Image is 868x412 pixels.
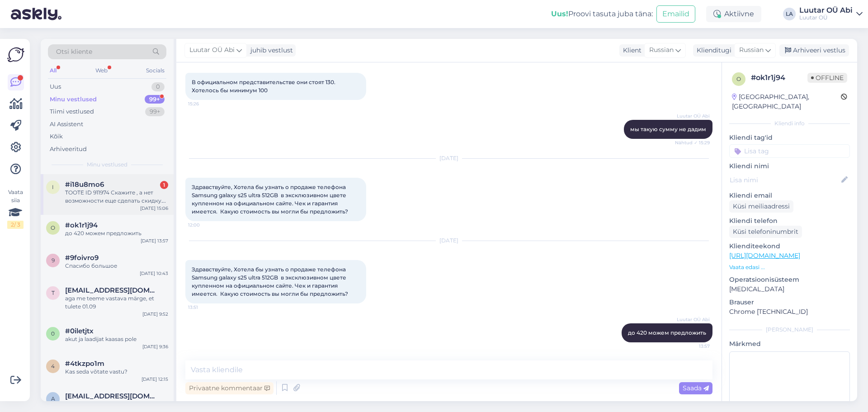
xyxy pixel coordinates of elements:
[751,72,807,83] div: # ok1r1j94
[142,376,168,383] div: [DATE] 12:15
[50,120,83,129] div: AI Assistent
[729,339,850,349] p: Märkmed
[799,7,863,21] a: Luutar OÜ AbiLuutar OÜ
[729,284,850,294] p: [MEDICAL_DATA]
[693,46,731,55] div: Klienditugi
[619,46,642,55] div: Klient
[65,189,168,205] div: TOOTE ID 911974 Скажите , а нет возможности еще сделать скидку.? Набор понравился
[656,5,695,23] button: Emailid
[160,181,168,189] div: 1
[729,133,850,142] p: Kliendi tag'id
[729,307,850,317] p: Chrome [TECHNICAL_ID]
[65,229,168,237] div: до 420 можем предложить
[7,188,24,229] div: Vaata siia
[51,330,55,337] span: 0
[676,113,710,119] span: Luutar OÜ Abi
[52,184,54,190] span: i
[65,327,94,335] span: #0iletjtx
[628,329,706,336] span: до 420 можем предложить
[729,200,793,213] div: Küsi meiliaadressi
[51,224,55,231] span: o
[7,46,24,63] img: Askly Logo
[676,343,710,350] span: 13:57
[783,8,796,20] div: LA
[675,139,710,146] span: Nähtud ✓ 15:29
[65,254,99,262] span: #9foivro9
[729,144,850,158] input: Lisa tag
[52,257,55,264] span: 9
[729,119,850,128] div: Kliendi info
[739,45,764,55] span: Russian
[65,335,168,343] div: akut ja laadijat kaasas pole
[551,9,568,18] b: Uus!
[185,382,274,394] div: Privaatne kommentaar
[729,242,850,251] p: Klienditeekond
[736,76,741,82] span: o
[51,395,55,402] span: a
[65,360,104,368] span: #4tkzpo1m
[779,44,849,57] div: Arhiveeri vestlus
[192,184,348,215] span: Здравствуйте, Хотела бы узнать о продаже телефона Samsung galaxy s25 ultra 512GB в эксклюзивном ц...
[676,316,710,323] span: Luutar OÜ Abi
[729,251,800,260] a: [URL][DOMAIN_NAME]
[145,95,165,104] div: 99+
[65,221,98,229] span: #ok1r1j94
[189,45,235,55] span: Luutar OÜ Abi
[151,82,165,91] div: 0
[50,82,61,91] div: Uus
[188,304,222,311] span: 13:51
[729,275,850,284] p: Operatsioonisüsteem
[730,175,840,185] input: Lisa nimi
[51,363,55,369] span: 4
[630,126,706,133] span: мы такую сумму не дадим
[142,343,168,350] div: [DATE] 9:36
[144,65,166,76] div: Socials
[729,298,850,307] p: Brauser
[65,368,168,376] div: Kas seda võtate vastu?
[192,79,337,94] span: В официальном представительстве они стоят 130. Хотелось бы минимум 100
[48,65,58,76] div: All
[65,392,159,400] span: arinak771@gmail.com
[56,47,92,57] span: Otsi kliente
[140,205,168,212] div: [DATE] 15:06
[551,9,653,19] div: Proovi tasuta juba täna:
[142,311,168,317] div: [DATE] 9:52
[192,266,348,297] span: Здравствуйте, Хотела бы узнать о продаже телефона Samsung galaxy s25 ultra 512GB в эксклюзивном ц...
[94,65,109,76] div: Web
[188,222,222,228] span: 12:00
[145,107,165,116] div: 99+
[50,145,87,154] div: Arhiveeritud
[65,286,159,294] span: talvitein@gmail.com
[732,92,841,111] div: [GEOGRAPHIC_DATA], [GEOGRAPHIC_DATA]
[65,180,104,189] span: #i18u8mo6
[185,154,712,162] div: [DATE]
[729,226,802,238] div: Küsi telefoninumbrit
[65,294,168,311] div: aga me teeme vastava märge, et tulete 01.09
[729,191,850,200] p: Kliendi email
[52,289,55,296] span: t
[185,237,712,245] div: [DATE]
[87,161,127,169] span: Minu vestlused
[799,14,853,21] div: Luutar OÜ
[649,45,674,55] span: Russian
[50,132,63,141] div: Kõik
[729,161,850,171] p: Kliendi nimi
[7,221,24,229] div: 2 / 3
[140,270,168,277] div: [DATE] 10:43
[683,384,709,392] span: Saada
[706,6,761,22] div: Aktiivne
[141,237,168,244] div: [DATE] 13:57
[799,7,853,14] div: Luutar OÜ Abi
[729,326,850,334] div: [PERSON_NAME]
[729,263,850,271] p: Vaata edasi ...
[65,262,168,270] div: Спасибо большое
[188,100,222,107] span: 15:26
[807,73,847,83] span: Offline
[729,216,850,226] p: Kliendi telefon
[50,95,97,104] div: Minu vestlused
[247,46,293,55] div: juhib vestlust
[50,107,94,116] div: Tiimi vestlused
